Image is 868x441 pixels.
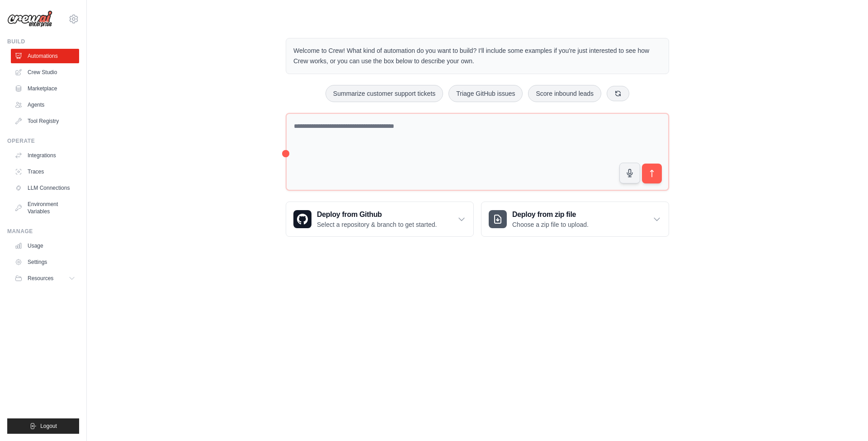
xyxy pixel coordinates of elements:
[11,271,79,286] button: Resources
[11,65,79,80] a: Crew Studio
[448,85,523,102] button: Triage GitHub issues
[7,38,79,45] div: Build
[512,220,589,229] p: Choose a zip file to upload.
[528,85,601,102] button: Score inbound leads
[11,164,79,179] a: Traces
[512,209,589,220] h3: Deploy from zip file
[11,197,79,219] a: Environment Variables
[317,209,437,220] h3: Deploy from Github
[11,81,79,96] a: Marketplace
[7,10,52,28] img: Logo
[11,239,79,253] a: Usage
[7,418,79,434] button: Logout
[11,98,79,112] a: Agents
[7,228,79,235] div: Manage
[317,220,437,229] p: Select a repository & branch to get started.
[293,46,661,66] p: Welcome to Crew! What kind of automation do you want to build? I'll include some examples if you'...
[325,85,443,102] button: Summarize customer support tickets
[28,275,53,282] span: Resources
[11,255,79,269] a: Settings
[11,114,79,128] a: Tool Registry
[11,181,79,195] a: LLM Connections
[11,49,79,63] a: Automations
[40,422,57,430] span: Logout
[11,148,79,163] a: Integrations
[7,137,79,145] div: Operate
